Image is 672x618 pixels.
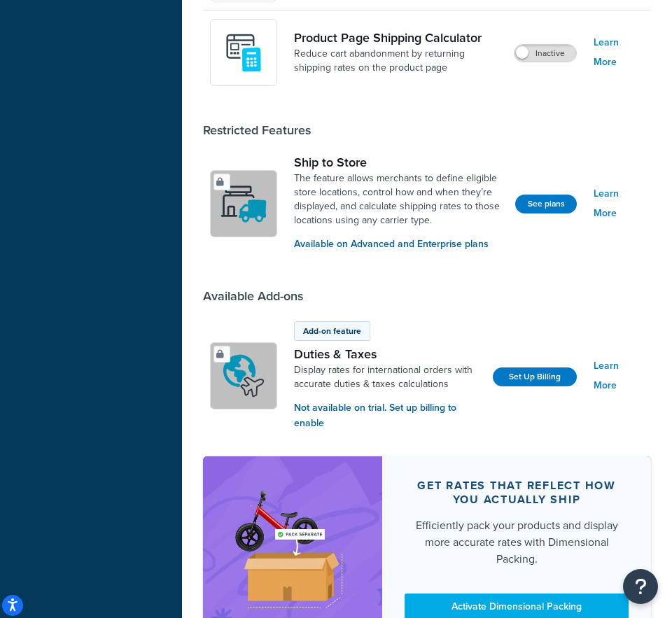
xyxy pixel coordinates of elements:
div: Efficiently pack your products and display more accurate rates with Dimensional Packing. [405,517,629,568]
a: Learn More [594,184,644,223]
a: The feature allows merchants to define eligible store locations, control how and when they’re dis... [294,171,504,227]
img: +D8d0cXZM7VpdAAAAAElFTkSuQmCC [219,28,268,77]
button: See plans [515,195,577,213]
p: Add-on feature [303,325,361,337]
a: Display rates for international orders with accurate duties & taxes calculations [294,363,482,391]
p: Available on Advanced and Enterprise plans [294,237,504,252]
p: Not available on trial. Set up billing to enable [294,400,482,431]
div: Get rates that reflect how you actually ship [405,479,629,507]
a: Set Up Billing [493,367,577,386]
div: Available Add-ons [203,288,303,304]
a: Duties & Taxes [294,346,482,362]
a: Product Page Shipping Calculator [294,30,503,45]
a: Learn More [594,356,644,395]
button: Open Resource Center [623,569,658,604]
a: Learn More [594,33,644,72]
img: feature-image-dim-d40ad3071a2b3c8e08177464837368e35600d3c5e73b18a22c1e4bb210dc32ac.png [224,482,361,617]
a: Ship to Store [294,155,504,170]
div: Restricted Features [203,122,311,138]
a: Reduce cart abandonment by returning shipping rates on the product page [294,47,503,75]
label: Inactive [514,45,576,62]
